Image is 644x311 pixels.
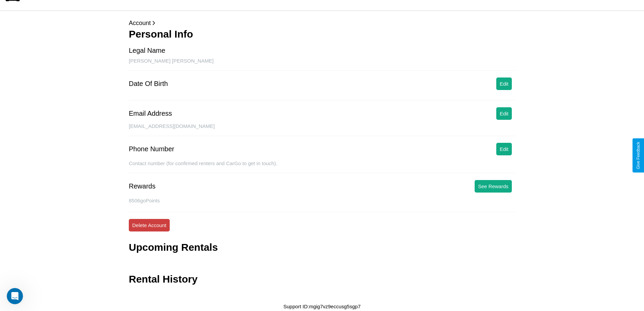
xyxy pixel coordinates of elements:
[129,47,165,54] div: Legal Name
[129,182,156,190] div: Rewards
[129,160,515,173] div: Contact number (for confirmed renters and CarGo to get in touch).
[129,242,218,253] h3: Upcoming Rentals
[496,143,512,155] button: Edit
[129,123,515,136] div: [EMAIL_ADDRESS][DOMAIN_NAME]
[475,180,512,193] button: See Rewards
[129,80,168,88] div: Date Of Birth
[129,273,197,285] h3: Rental History
[496,107,512,120] button: Edit
[129,58,515,71] div: [PERSON_NAME] [PERSON_NAME]
[129,219,170,231] button: Delete Account
[129,18,515,28] p: Account
[129,145,174,153] div: Phone Number
[7,288,23,304] iframe: Intercom live chat
[129,110,172,117] div: Email Address
[496,77,512,90] button: Edit
[636,142,641,169] div: Give Feedback
[283,302,360,311] p: Support ID: mgig7vz9eccusg5sgp7
[129,196,515,205] p: 8506 goPoints
[129,28,515,40] h3: Personal Info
